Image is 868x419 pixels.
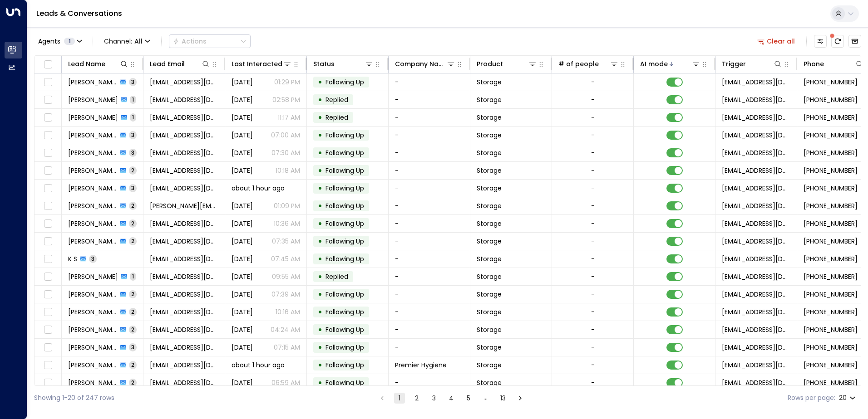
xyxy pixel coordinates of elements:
span: +447492821507 [804,219,858,228]
span: Toggle select all [42,59,54,70]
span: Following Up [325,78,364,87]
p: 10:36 AM [274,219,300,228]
button: Go to page 13 [498,393,508,404]
span: leads@space-station.co.uk [722,237,790,246]
p: 07:45 AM [271,254,300,263]
span: Aug 29, 2025 [232,78,253,87]
span: Yesterday [232,131,253,140]
button: Go to next page [515,393,526,404]
td: - [389,303,470,321]
div: Showing 1-20 of 247 rows [34,393,114,403]
div: … [480,393,491,404]
span: Toggle select row [42,147,54,159]
span: +447405294318 [804,343,858,352]
span: leads@space-station.co.uk [722,95,790,104]
span: adithyan31@gmail.com [150,166,218,175]
span: Storage [477,290,502,299]
span: Following Up [325,201,364,210]
div: • [318,127,322,143]
p: 01:29 PM [274,78,300,87]
span: Following Up [325,166,364,175]
span: 3 [89,255,97,263]
td: - [389,197,470,214]
p: 07:00 AM [271,131,300,140]
span: +447724563233 [804,378,858,387]
span: Following Up [325,290,364,299]
div: Last Interacted [232,58,292,69]
span: +447546544900 [804,290,858,299]
span: 2 [129,308,137,316]
button: Channel:All [100,35,154,48]
span: Following Up [325,343,364,352]
td: - [389,268,470,285]
span: Aug 28, 2025 [232,148,253,157]
span: Toggle select row [42,183,54,194]
a: Leads & Conversations [36,8,122,19]
span: Aug 30, 2025 [232,325,253,334]
div: # of people [558,58,599,69]
button: Archived Leads [848,35,861,48]
div: - [591,219,595,228]
button: Go to page 4 [446,393,457,404]
span: Storage [477,148,502,157]
span: There are new threads available. Refresh the grid to view the latest updates. [831,35,844,48]
span: Storage [477,95,502,104]
span: Yesterday [232,113,253,122]
span: Agents [38,38,60,44]
div: • [318,92,322,107]
td: - [389,286,470,303]
span: leads@space-station.co.uk [722,166,790,175]
span: jackdeanallen26@icloud.com [150,290,218,299]
span: 3 [129,78,137,86]
span: Replied [325,272,348,281]
span: Replied [325,95,348,104]
p: 01:09 PM [274,201,300,210]
span: Following Up [325,237,364,246]
td: - [389,109,470,126]
span: +441213333333 [804,254,858,263]
span: tahir.naveed.pk1978@gmail.com [150,131,218,140]
span: Storage [477,219,502,228]
span: +447519525559 [804,78,858,87]
span: ahmedchmain123@gmail.com [150,219,218,228]
div: - [591,290,595,299]
div: Trigger [722,58,782,69]
p: 07:15 AM [274,343,300,352]
span: 1 [130,273,136,280]
button: Go to page 2 [411,393,422,404]
button: Agents1 [34,35,85,48]
td: - [389,144,470,161]
div: • [318,340,322,355]
span: 2 [129,219,137,227]
span: 1 [130,113,136,121]
span: +447435416559 [804,166,858,175]
div: • [318,180,322,196]
span: leads@space-station.co.uk [722,131,790,140]
p: 07:39 AM [271,290,300,299]
span: Yesterday [232,219,253,228]
span: 3 [129,184,137,192]
div: Company Name [395,58,446,69]
span: hanakhairdin@outlook.com [150,113,218,122]
span: tom.jones1@gmail.com [150,201,218,210]
div: - [591,237,595,246]
span: leads@space-station.co.uk [722,184,790,193]
p: 09:55 AM [272,272,300,281]
span: +447484639142 [804,184,858,193]
span: leads@space-station.co.uk [722,113,790,122]
td: - [389,127,470,144]
div: Actions [173,37,207,45]
span: 3 [129,149,137,156]
td: - [389,233,470,250]
div: • [318,304,322,320]
span: khgyhh@gmail.com [150,254,218,263]
span: Aug 29, 2025 [232,166,253,175]
button: Clear all [754,35,799,48]
span: Toggle select row [42,112,54,123]
span: Ahmed Chohan [68,219,117,228]
span: 2 [129,202,137,209]
span: Storage [477,378,502,387]
span: vladadmtry@gmail.com [150,343,218,352]
div: - [591,378,595,387]
label: Rows per page: [788,393,835,403]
